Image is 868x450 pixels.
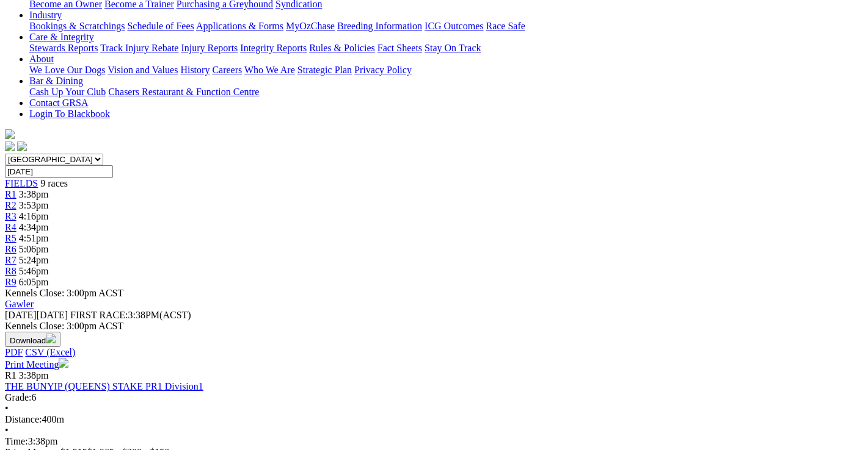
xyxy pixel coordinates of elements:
a: R2 [5,200,16,210]
div: Bar & Dining [29,87,863,98]
a: We Love Our Dogs [29,65,105,75]
a: R8 [5,266,16,276]
a: R7 [5,255,16,265]
a: MyOzChase [286,21,335,31]
span: Kennels Close: 3:00pm ACST [5,288,123,298]
a: Race Safe [486,21,525,31]
a: R5 [5,233,16,243]
a: Bookings & Scratchings [29,21,125,31]
a: Integrity Reports [240,43,307,53]
a: Industry [29,10,62,20]
span: • [5,425,9,435]
a: R9 [5,277,16,287]
div: 400m [5,414,863,425]
span: 6:05pm [19,277,49,287]
div: Download [5,347,863,358]
span: 5:46pm [19,266,49,276]
span: 4:51pm [19,233,49,243]
span: [DATE] [5,310,68,320]
input: Select date [5,165,113,178]
a: Login To Blackbook [29,109,110,119]
a: Gawler [5,299,34,309]
img: facebook.svg [5,141,15,151]
a: R4 [5,222,16,232]
span: • [5,403,9,413]
button: Download [5,332,60,347]
img: printer.svg [59,358,68,368]
img: twitter.svg [17,141,27,151]
span: 3:38pm [19,370,49,380]
a: CSV (Excel) [25,347,75,357]
img: download.svg [46,334,56,343]
a: Who We Are [244,65,295,75]
span: 5:24pm [19,255,49,265]
span: Time: [5,436,28,446]
a: Schedule of Fees [127,21,194,31]
div: About [29,65,863,76]
span: 3:38pm [19,189,49,199]
a: Bar & Dining [29,76,83,86]
span: [DATE] [5,310,37,320]
a: Strategic Plan [297,65,352,75]
div: 6 [5,392,863,403]
div: Industry [29,21,863,32]
a: FIELDS [5,178,38,188]
a: Vision and Values [108,65,178,75]
span: 5:06pm [19,244,49,254]
a: Injury Reports [181,43,238,53]
a: R6 [5,244,16,254]
a: R1 [5,189,16,199]
a: THE BUNYIP (QUEENS) STAKE PR1 Division1 [5,381,203,391]
a: R3 [5,211,16,221]
a: Fact Sheets [377,43,422,53]
a: ICG Outcomes [425,21,483,31]
a: Privacy Policy [354,65,412,75]
span: Distance: [5,414,42,424]
a: Track Injury Rebate [100,43,178,53]
a: PDF [5,347,23,357]
img: logo-grsa-white.png [5,129,15,139]
a: Careers [212,65,242,75]
span: R1 [5,370,16,380]
a: Stewards Reports [29,43,98,53]
span: 4:16pm [19,211,49,221]
a: Stay On Track [425,43,481,53]
span: 3:38PM(ACST) [70,310,191,320]
div: Care & Integrity [29,43,863,54]
a: Contact GRSA [29,98,88,108]
span: Grade: [5,392,32,402]
span: FIRST RACE: [70,310,128,320]
a: Chasers Restaurant & Function Centre [108,87,259,97]
a: History [180,65,210,75]
a: Cash Up Your Club [29,87,106,97]
a: Rules & Policies [309,43,375,53]
div: Kennels Close: 3:00pm ACST [5,321,863,332]
a: Applications & Forms [196,21,283,31]
span: 3:53pm [19,200,49,210]
a: Breeding Information [337,21,422,31]
a: Print Meeting [5,359,68,370]
div: 3:38pm [5,436,863,447]
span: 4:34pm [19,222,49,232]
span: 9 races [40,178,68,188]
a: About [29,54,54,64]
a: Care & Integrity [29,32,94,42]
